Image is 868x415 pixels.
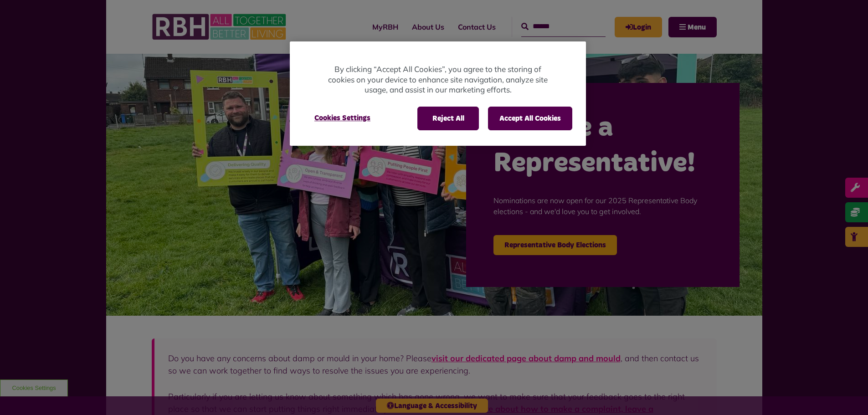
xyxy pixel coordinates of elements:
p: By clicking “Accept All Cookies”, you agree to the storing of cookies on your device to enhance s... [326,64,550,95]
button: Reject All [417,107,479,130]
div: Privacy [290,41,586,146]
div: Cookie banner [290,41,586,146]
button: Cookies Settings [303,107,381,129]
button: Accept All Cookies [488,107,572,130]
